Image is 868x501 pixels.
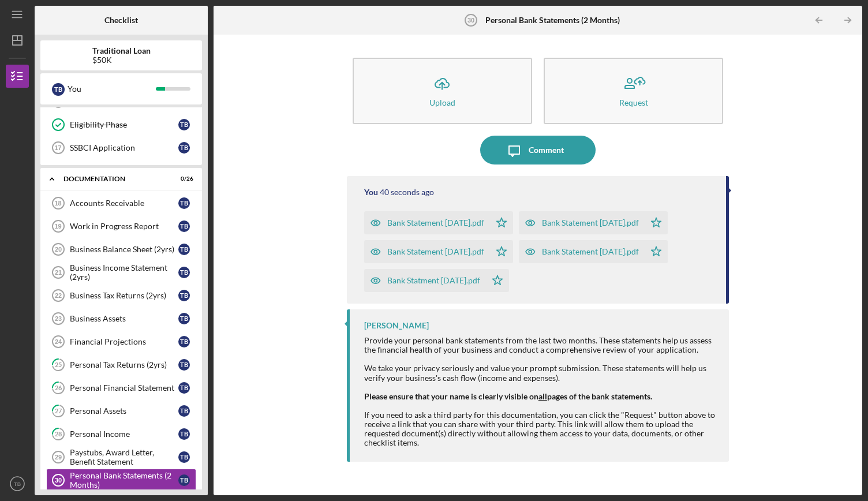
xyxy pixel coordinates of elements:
button: TB [6,472,29,495]
div: Accounts Receivable [70,199,178,208]
tspan: 29 [55,454,62,461]
div: Bank Statement [DATE].pdf [542,247,639,256]
div: T B [178,382,190,394]
a: 20Business Balance Sheet (2yrs)TB [46,238,196,261]
tspan: 17 [54,144,61,151]
div: T B [178,119,190,130]
b: Personal Bank Statements (2 Months) [485,16,620,25]
button: Bank Statment [DATE].pdf [364,269,509,292]
button: Upload [353,58,532,124]
tspan: 30 [467,17,474,24]
div: [PERSON_NAME] [364,321,429,330]
div: T B [178,142,190,154]
a: 18Accounts ReceivableTB [46,192,196,215]
div: Business Balance Sheet (2yrs) [70,245,178,254]
a: 21Business Income Statement (2yrs)TB [46,261,196,284]
span: all [538,391,547,401]
tspan: 30 [55,477,62,484]
div: Comment [529,136,564,164]
div: T B [178,336,190,347]
a: 23Business AssetsTB [46,307,196,330]
div: SSBCI Application [70,143,178,152]
tspan: 24 [55,338,62,345]
div: T B [178,313,190,324]
a: 17SSBCI ApplicationTB [46,136,196,159]
b: Traditional Loan [92,46,151,55]
div: Financial Projections [70,337,178,346]
button: Bank Statement [DATE].pdf [364,240,513,263]
div: T B [52,83,65,96]
div: T B [178,197,190,209]
div: Bank Statement [DATE].pdf [387,247,484,256]
text: TB [14,481,21,487]
div: Personal Assets [70,406,178,416]
div: 0 / 26 [173,175,193,182]
a: 19Work in Progress ReportTB [46,215,196,238]
div: T B [178,405,190,417]
button: Comment [480,136,596,164]
a: 27Personal AssetsTB [46,399,196,423]
tspan: 27 [55,407,62,415]
div: Documentation [63,175,164,182]
div: Paystubs, Award Letter, Benefit Statement [70,448,178,466]
div: Bank Statment [DATE].pdf [387,276,480,285]
div: Personal Bank Statements (2 Months) [70,471,178,489]
div: Work in Progress Report [70,222,178,231]
div: Bank Statement [DATE].pdf [387,218,484,227]
a: 24Financial ProjectionsTB [46,330,196,353]
tspan: 18 [54,200,61,207]
a: 30Personal Bank Statements (2 Months)TB [46,469,196,492]
div: T B [178,359,190,371]
a: 26Personal Financial StatementTB [46,376,196,399]
tspan: 20 [55,246,62,253]
div: T B [178,244,190,255]
div: Request [619,98,648,107]
div: T B [178,220,190,232]
div: T B [178,474,190,486]
div: We take your privacy seriously and value your prompt submission. These statements will help us ve... [364,364,717,382]
div: T B [178,428,190,440]
tspan: 26 [55,384,62,392]
button: Bank Statement [DATE].pdf [519,211,668,234]
tspan: 28 [55,431,62,438]
a: 29Paystubs, Award Letter, Benefit StatementTB [46,446,196,469]
tspan: 25 [55,361,62,369]
div: Provide your personal bank statements from the last two months. These statements help us assess t... [364,336,717,354]
tspan: 19 [54,223,61,230]
button: Request [544,58,723,124]
button: Bank Statement [DATE].pdf [519,240,668,263]
b: Checklist [104,16,138,25]
time: 2025-08-20 22:49 [380,188,434,197]
a: 25Personal Tax Returns (2yrs)TB [46,353,196,376]
div: $50K [92,55,151,65]
a: 28Personal IncomeTB [46,423,196,446]
div: Eligibility Phase [70,120,178,129]
div: You [68,79,156,99]
a: 22Business Tax Returns (2yrs)TB [46,284,196,307]
strong: Please ensure that your name is clearly visible on pages of the bank statements. [364,391,652,401]
div: Business Income Statement (2yrs) [70,263,178,282]
button: Bank Statement [DATE].pdf [364,211,513,234]
div: T B [178,451,190,463]
div: Bank Statement [DATE].pdf [542,218,639,227]
div: Personal Income [70,429,178,439]
div: T B [178,290,190,301]
div: Business Assets [70,314,178,323]
div: T B [178,267,190,278]
div: Upload [429,98,455,107]
a: Eligibility PhaseTB [46,113,196,136]
tspan: 21 [55,269,62,276]
div: You [364,188,378,197]
div: ​If you need to ask a third party for this documentation, you can click the "Request" button abov... [364,410,717,447]
div: Business Tax Returns (2yrs) [70,291,178,300]
div: Personal Financial Statement [70,383,178,392]
tspan: 23 [55,315,62,322]
tspan: 22 [55,292,62,299]
div: Personal Tax Returns (2yrs) [70,360,178,369]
